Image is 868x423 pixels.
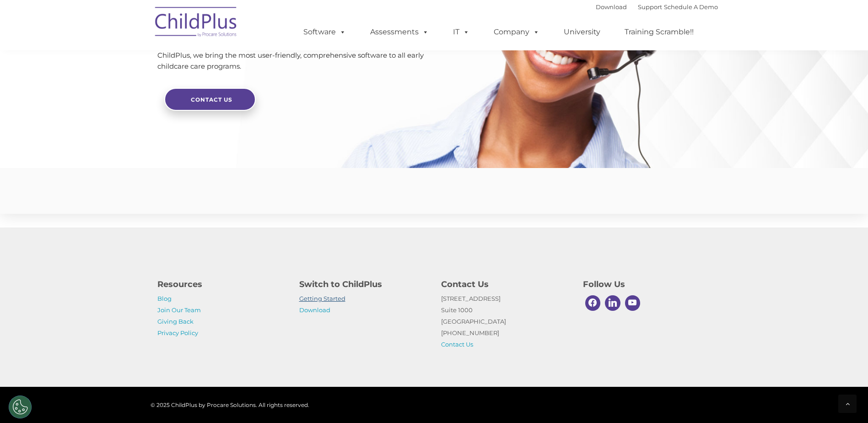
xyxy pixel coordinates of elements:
a: Assessments [361,23,438,41]
a: Download [299,306,330,314]
a: Facebook [583,293,603,313]
h4: Contact Us [441,278,569,291]
h4: Follow Us [583,278,711,291]
a: Linkedin [603,293,623,313]
a: Software [294,23,355,41]
h4: Resources [157,278,286,291]
a: Training Scramble!! [615,23,703,41]
a: Support [638,3,662,11]
a: Giving Back [157,318,194,325]
a: Join Our Team [157,306,201,314]
a: Download [596,3,627,11]
a: Privacy Policy [157,329,198,336]
a: Blog [157,295,172,302]
span: © 2025 ChildPlus by Procare Solutions. All rights reserved. [151,401,309,408]
a: University [555,23,609,41]
a: Contact Us [441,341,473,348]
a: Company [485,23,549,41]
span: Contact Us [191,96,232,103]
a: Schedule A Demo [664,3,718,11]
a: Contact Us [164,88,256,111]
img: ChildPlus by Procare Solutions [151,0,242,46]
a: IT [444,23,479,41]
a: Getting Started [299,295,345,302]
button: Cookies Settings [9,396,32,418]
p: [STREET_ADDRESS] Suite 1000 [GEOGRAPHIC_DATA] [PHONE_NUMBER] [441,293,569,350]
h4: Switch to ChildPlus [299,278,427,291]
a: Youtube [623,293,643,313]
font: | [596,3,718,11]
